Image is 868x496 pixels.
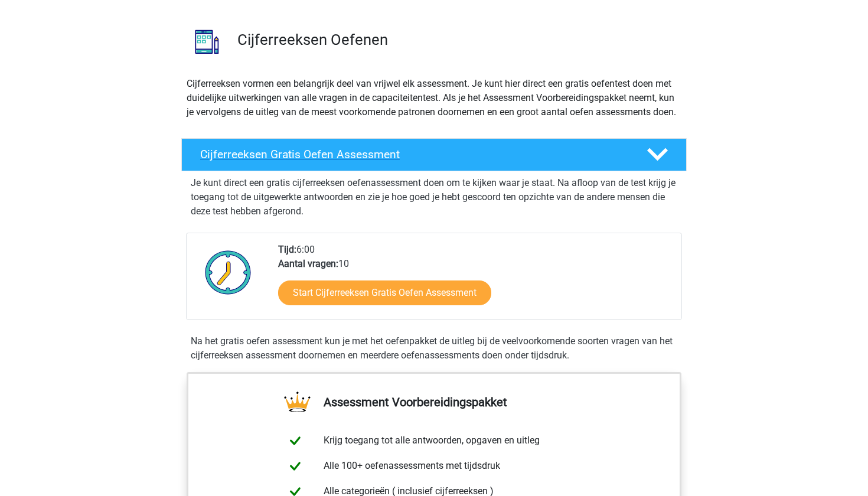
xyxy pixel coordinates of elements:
a: Cijferreeksen Gratis Oefen Assessment [177,138,691,171]
b: Tijd: [278,244,296,255]
div: Na het gratis oefen assessment kun je met het oefenpakket de uitleg bij de veelvoorkomende soorte... [186,334,682,363]
h4: Cijferreeksen Gratis Oefen Assessment [200,148,628,161]
h3: Cijferreeksen Oefenen [237,31,677,49]
div: 6:00 10 [269,243,681,319]
p: Cijferreeksen vormen een belangrijk deel van vrijwel elk assessment. Je kunt hier direct een grat... [187,77,681,119]
img: cijferreeksen [182,17,232,67]
a: Start Cijferreeksen Gratis Oefen Assessment [278,280,491,305]
img: Klok [198,243,258,302]
b: Aantal vragen: [278,258,338,269]
p: Je kunt direct een gratis cijferreeksen oefenassessment doen om te kijken waar je staat. Na afloo... [191,176,677,218]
